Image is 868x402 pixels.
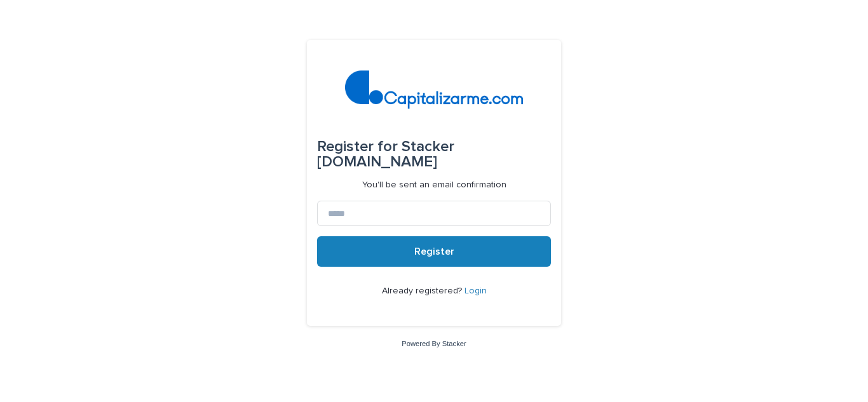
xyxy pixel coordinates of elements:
p: You'll be sent an email confirmation [362,180,506,191]
span: Register [414,246,454,257]
button: Register [317,236,551,267]
span: Register for [317,139,398,154]
img: 4arMvv9wSvmHTHbXwTim [345,70,524,109]
span: Already registered? [382,286,465,295]
a: Powered By Stacker [402,340,466,347]
a: Login [465,286,487,295]
div: Stacker [DOMAIN_NAME] [317,129,551,180]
